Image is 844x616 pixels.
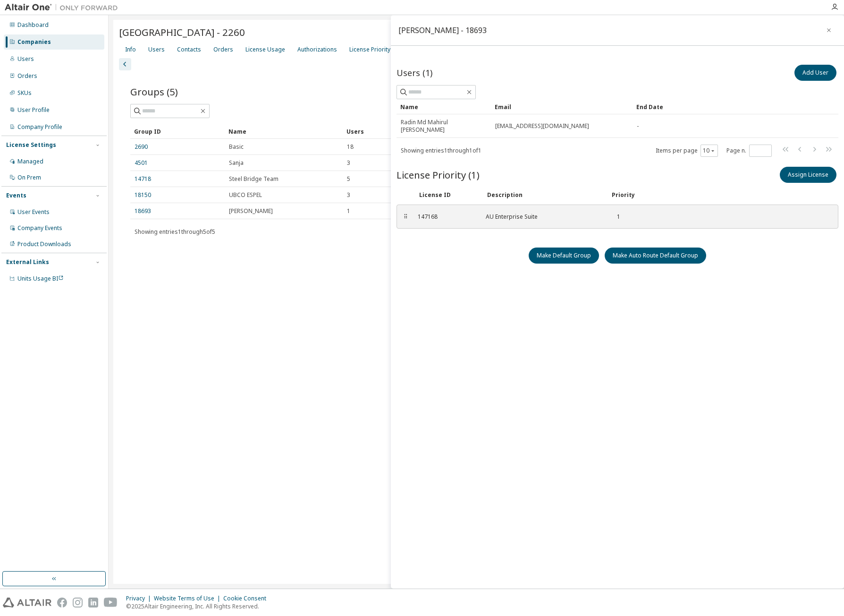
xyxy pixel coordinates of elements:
div: Info [125,46,136,53]
div: Authorizations [297,46,337,53]
img: facebook.svg [57,598,67,607]
div: Privacy [126,595,154,602]
div: Managed [17,158,43,165]
img: Altair One [5,3,123,12]
span: Radin Md Mahirul [PERSON_NAME] [401,119,487,134]
div: License Settings [6,141,56,149]
div: Dashboard [17,21,49,29]
a: 2690 [135,143,148,151]
div: 1 [610,213,620,221]
div: Company Profile [17,123,62,131]
div: Name [400,99,487,114]
span: License Priority (1) [397,168,480,181]
div: Companies [17,38,51,46]
div: Users [17,55,34,63]
div: Name [228,124,339,139]
span: [GEOGRAPHIC_DATA] - 2260 [119,26,245,39]
button: Make Default Group [529,248,599,264]
div: License ID [419,191,476,199]
span: 3 [347,191,350,199]
a: 4501 [135,159,148,167]
img: altair_logo.svg [3,598,51,607]
span: Groups (5) [130,85,178,98]
div: End Date [636,99,812,114]
span: Users (1) [397,67,432,78]
span: [PERSON_NAME] [229,207,273,215]
span: 18 [347,143,354,151]
button: Assign License [780,167,836,183]
span: Showing entries 1 through 1 of 1 [401,146,481,154]
a: 18150 [135,191,151,199]
div: External Links [6,258,49,266]
span: Showing entries 1 through 5 of 5 [135,228,215,236]
button: Add User [794,65,836,81]
div: Website Terms of Use [154,595,223,602]
img: instagram.svg [73,598,83,607]
span: Basic [229,143,244,151]
span: Items per page [656,145,718,157]
div: Orders [17,72,37,80]
div: Company Events [17,224,62,232]
div: Email [495,99,629,114]
div: Users [346,124,796,139]
div: License Usage [245,46,285,53]
div: User Events [17,208,50,216]
div: User Profile [17,106,50,114]
div: SKUs [17,89,32,97]
span: Sanja [229,159,244,167]
span: UBCO ESPEL [229,191,262,199]
p: © 2025 Altair Engineering, Inc. All Rights Reserved. [126,602,272,610]
div: Product Downloads [17,240,71,248]
span: Steel Bridge Team [229,175,279,183]
span: Units Usage BI [17,274,64,282]
div: ⠿ [403,213,408,221]
div: Users [148,46,165,53]
button: Make Auto Route Default Group [605,248,706,264]
a: 18693 [135,207,151,215]
div: 147168 [418,213,474,221]
button: 10 [703,147,716,154]
div: Group ID [134,124,221,139]
div: Orders [213,46,233,53]
span: Page n. [726,145,772,157]
span: 3 [347,159,350,167]
div: On Prem [17,174,41,181]
span: 1 [347,207,350,215]
img: youtube.svg [104,598,118,607]
div: Contacts [177,46,201,53]
div: Priority [612,191,635,199]
a: 14718 [135,175,151,183]
span: 5 [347,175,350,183]
div: Description [487,191,600,199]
div: License Priority [349,46,390,53]
div: Cookie Consent [223,595,272,602]
div: Events [6,192,26,199]
span: - [637,122,639,130]
img: linkedin.svg [88,598,98,607]
div: [PERSON_NAME] - 18693 [398,26,487,34]
span: [EMAIL_ADDRESS][DOMAIN_NAME] [495,122,589,130]
div: AU Enterprise Suite [486,213,599,221]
